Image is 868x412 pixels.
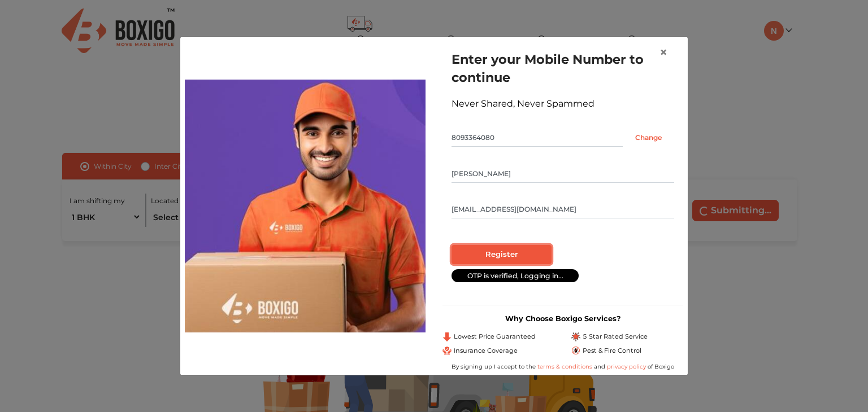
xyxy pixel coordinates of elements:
[452,50,674,86] h1: Enter your Mobile Number to continue
[623,129,674,147] input: Change
[650,37,676,68] button: Close
[452,165,674,183] input: Your Name
[605,363,648,370] a: privacy policy
[659,44,667,60] span: ×
[537,363,594,370] a: terms & conditions
[583,332,648,341] span: 5 Star Rated Service
[452,200,674,218] input: Email Id
[583,346,641,356] span: Pest & Fire Control
[454,346,518,356] span: Insurance Coverage
[442,314,683,323] h3: Why Choose Boxigo Services?
[442,362,683,371] div: By signing up I accept to the and of Boxigo
[452,97,674,111] div: Never Shared, Never Spammed
[452,269,579,282] div: OTP is verified, Logging in...
[185,80,426,332] img: relocation-img
[452,245,552,264] input: Register
[452,129,623,147] input: Mobile No
[454,332,536,341] span: Lowest Price Guaranteed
